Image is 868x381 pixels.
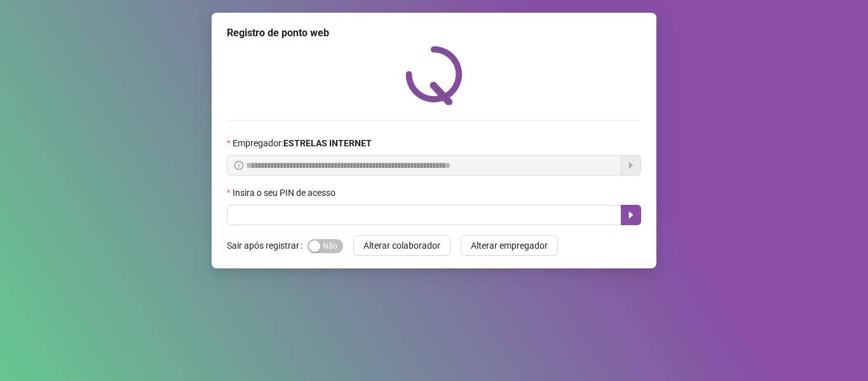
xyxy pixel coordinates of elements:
[227,25,641,41] div: Registro de ponto web
[363,239,440,253] span: Alterar colaborador
[461,235,558,256] button: Alterar empregador
[233,136,372,150] span: Empregador :
[227,186,344,200] label: Insira o seu PIN de acesso
[234,161,243,170] span: info-circle
[353,235,451,256] button: Alterar colaborador
[405,46,463,105] img: QRPoint
[626,210,636,220] span: caret-right
[283,138,372,148] strong: ESTRELAS INTERNET
[471,239,548,253] span: Alterar empregador
[227,235,308,256] label: Sair após registrar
